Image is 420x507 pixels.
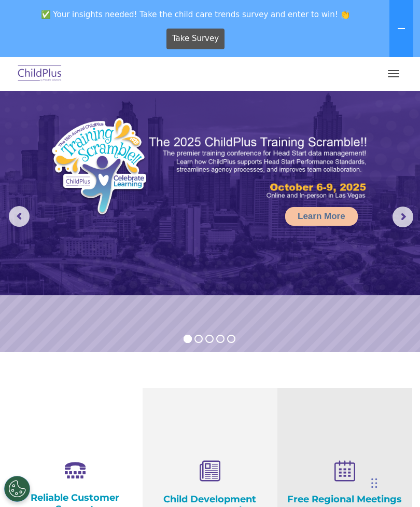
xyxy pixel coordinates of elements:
[4,476,30,502] button: Cookies Settings
[368,457,420,507] iframe: Chat Widget
[285,207,358,226] a: Learn More
[285,494,404,505] h4: Free Regional Meetings
[371,468,377,499] div: Drag
[16,62,64,86] img: ChildPlus by Procare Solutions
[4,4,387,24] span: ✅ Your insights needed! Take the child care trends survey and enter to win! 👏
[166,29,225,49] a: Take Survey
[172,30,219,48] span: Take Survey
